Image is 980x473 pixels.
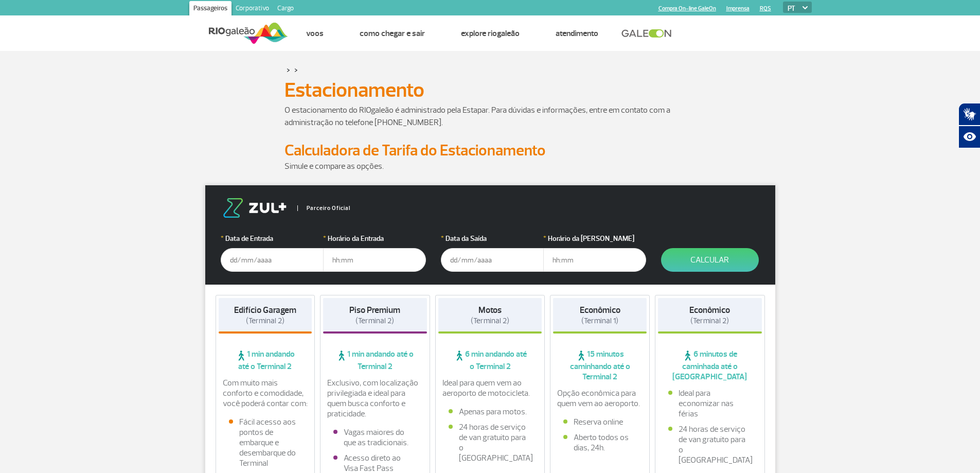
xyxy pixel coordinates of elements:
span: (Terminal 2) [471,316,509,326]
input: dd/mm/aaaa [221,248,324,272]
span: 6 min andando até o Terminal 2 [438,349,542,372]
label: Horário da [PERSON_NAME] [543,233,646,244]
label: Data da Saída [441,233,544,244]
p: Opção econômica para quem vem ao aeroporto. [557,388,643,409]
input: hh:mm [543,248,646,272]
a: Cargo [273,1,298,17]
li: 24 horas de serviço de van gratuito para o [GEOGRAPHIC_DATA] [449,422,532,463]
li: Aberto todos os dias, 24h. [563,432,636,453]
li: Apenas para motos. [449,407,532,417]
p: O estacionamento do RIOgaleão é administrado pela Estapar. Para dúvidas e informações, entre em c... [284,104,696,129]
strong: Econômico [689,305,730,316]
li: Ideal para economizar nas férias [668,388,752,419]
button: Abrir recursos assistivos. [958,126,980,148]
span: (Terminal 2) [246,316,284,326]
a: > [294,64,298,76]
li: Fácil acesso aos pontos de embarque e desembarque do Terminal [229,417,302,468]
a: Atendimento [556,28,598,39]
label: Horário da Entrada [323,233,426,244]
input: dd/mm/aaaa [441,248,544,272]
img: logo-zul.png [221,198,289,218]
a: RQS [760,5,771,12]
p: Simule e compare as opções. [284,160,696,172]
span: 15 minutos caminhando até o Terminal 2 [553,349,647,382]
a: Explore RIOgaleão [461,28,520,39]
p: Com muito mais conforto e comodidade, você poderá contar com: [223,378,308,409]
span: Parceiro Oficial [297,205,350,211]
strong: Edifício Garagem [234,305,296,316]
strong: Econômico [580,305,620,316]
p: Ideal para quem vem ao aeroporto de motocicleta. [442,378,538,398]
h2: Calculadora de Tarifa do Estacionamento [284,141,696,160]
span: (Terminal 2) [690,316,729,326]
span: 1 min andando até o Terminal 2 [219,349,312,372]
li: 24 horas de serviço de van gratuito para o [GEOGRAPHIC_DATA] [668,424,752,465]
a: Compra On-line GaleOn [658,5,716,12]
a: Passageiros [189,1,231,17]
span: 1 min andando até o Terminal 2 [323,349,427,372]
label: Data de Entrada [221,233,324,244]
span: (Terminal 1) [581,316,618,326]
a: Corporativo [231,1,273,17]
a: > [287,64,290,76]
li: Vagas maiores do que as tradicionais. [333,427,417,448]
h1: Estacionamento [284,81,696,99]
strong: Piso Premium [349,305,400,316]
a: Voos [306,28,324,39]
input: hh:mm [323,248,426,272]
span: (Terminal 2) [355,316,394,326]
li: Reserva online [563,417,636,427]
a: Imprensa [726,5,750,12]
button: Calcular [661,248,759,272]
span: 6 minutos de caminhada até o [GEOGRAPHIC_DATA] [658,349,762,382]
a: Como chegar e sair [360,28,425,39]
strong: Motos [478,305,502,316]
p: Exclusivo, com localização privilegiada e ideal para quem busca conforto e praticidade. [327,378,423,419]
div: Plugin de acessibilidade da Hand Talk. [958,103,980,148]
button: Abrir tradutor de língua de sinais. [958,103,980,126]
